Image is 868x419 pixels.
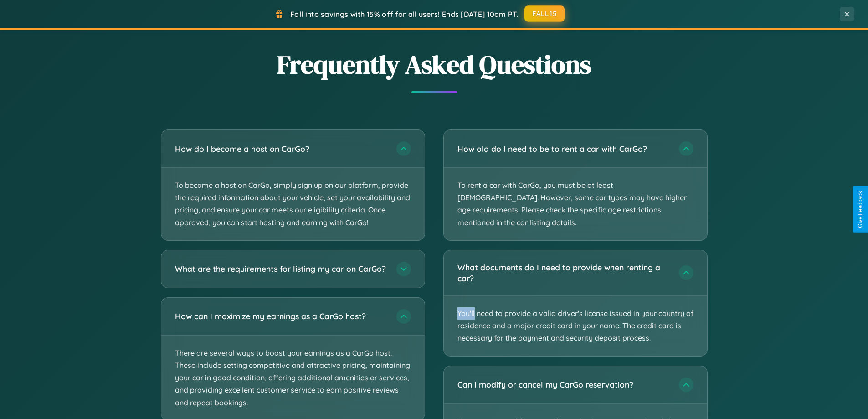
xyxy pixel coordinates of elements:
[444,168,707,240] p: To rent a car with CarGo, you must be at least [DEMOGRAPHIC_DATA]. However, some car types may ha...
[457,379,670,390] h3: Can I modify or cancel my CarGo reservation?
[175,310,387,322] h3: How can I maximize my earnings as a CarGo host?
[457,143,670,155] h3: How old do I need to be to rent a car with CarGo?
[857,191,863,228] div: Give Feedback
[175,263,387,274] h3: What are the requirements for listing my car on CarGo?
[175,143,387,155] h3: How do I become a host on CarGo?
[457,262,670,284] h3: What documents do I need to provide when renting a car?
[444,296,707,356] p: You'll need to provide a valid driver's license issued in your country of residence and a major c...
[290,10,519,19] span: Fall into savings with 15% off for all users! Ends [DATE] 10am PT.
[161,168,425,240] p: To become a host on CarGo, simply sign up on our platform, provide the required information about...
[161,47,708,82] h2: Frequently Asked Questions
[524,5,565,22] button: FALL15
